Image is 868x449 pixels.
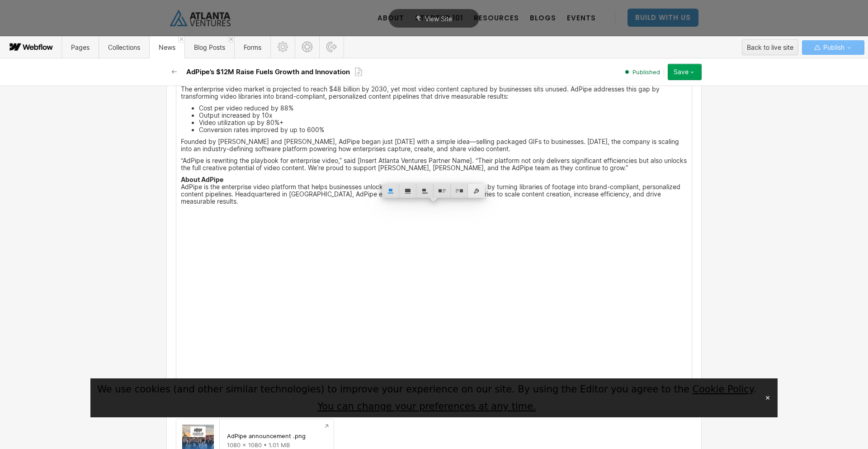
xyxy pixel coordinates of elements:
li: Output increased by 10x [199,112,687,119]
button: Back to live site [742,39,798,55]
li: Cost per video reduced by 88% [199,105,687,112]
span: Published [632,68,660,76]
p: Founded by [PERSON_NAME] and [PERSON_NAME], AdPipe began just [DATE] with a simple idea—selling p... [181,138,687,153]
a: Close 'News' tab [178,36,184,43]
button: You can change your preferences at any time. [317,399,536,414]
a: Cookie Policy [692,384,753,395]
span: Pages [71,43,90,51]
p: AdPipe is the enterprise video platform that helps businesses unlock the value of unused video co... [181,176,687,205]
button: Publish [802,40,864,55]
li: Video utilization up by 80%+ [199,119,687,126]
div: Back to live site [747,41,793,54]
div: 1080 x 1080 • 1.01 MB [227,441,326,449]
span: Publish [821,41,844,54]
span: Forms [244,43,261,51]
span: Blog Posts [194,43,225,51]
p: The enterprise video market is projected to reach $48 billion by 2030, yet most video content cap... [181,86,687,100]
p: “AdPipe is rewriting the playbook for enterprise video,” said [Insert Atlanta Ventures Partner Na... [181,157,687,172]
h2: AdPipe’s $12M Raise Fuels Growth and Innovation [186,67,350,76]
span: View Site [425,15,452,23]
span: Collections [108,43,140,51]
strong: About AdPipe [181,176,223,183]
li: Conversion rates improved by up to 600% [199,126,687,134]
span: We use cookies (and other similar technologies) to improve your experience on our site. By using ... [97,384,756,395]
button: Save [668,64,702,80]
span: News [159,43,175,51]
div: Save [674,68,689,76]
a: Preview file [319,419,334,434]
div: AdPipe announcement .png [227,432,306,439]
button: Close [761,391,774,405]
a: Close 'Blog Posts' tab [228,36,234,43]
